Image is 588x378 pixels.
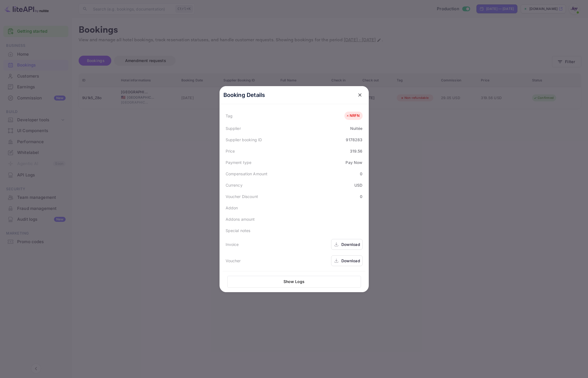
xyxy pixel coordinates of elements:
[226,171,268,177] div: Compensation Amount
[226,194,258,199] div: Voucher Discount
[345,160,362,165] div: Pay Now
[226,125,241,131] div: Supplier
[226,160,252,165] div: Payment type
[223,91,265,99] p: Booking Details
[226,137,262,143] div: Supplier booking ID
[226,182,243,188] div: Currency
[355,90,365,100] button: close
[346,113,360,119] div: NRFN
[360,194,362,199] div: 0
[226,241,239,247] div: Invoice
[360,171,362,177] div: 0
[341,258,360,264] div: Download
[226,258,241,264] div: Voucher
[226,148,235,154] div: Price
[226,205,238,211] div: Addon
[226,228,251,233] div: Special notes
[350,125,363,131] div: Nuitée
[226,113,233,119] div: Tag
[341,241,360,247] div: Download
[354,182,362,188] div: USD
[227,276,361,288] button: Show Logs
[226,216,255,222] div: Addons amount
[346,137,362,143] div: 9178283
[350,148,363,154] div: 319.56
